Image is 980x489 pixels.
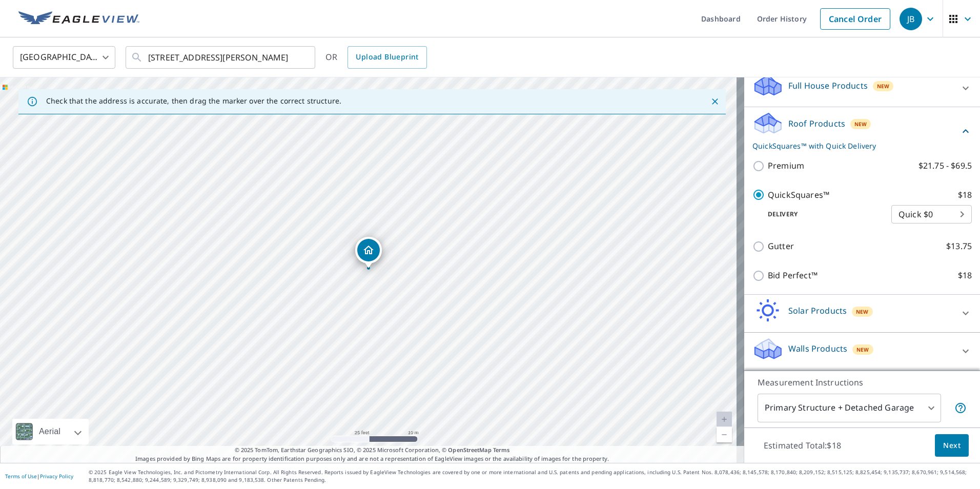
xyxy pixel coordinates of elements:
button: Close [708,95,722,108]
div: [GEOGRAPHIC_DATA] [13,43,115,72]
a: Cancel Order [820,8,890,30]
a: Current Level 20, Zoom Out [717,427,732,442]
p: Full House Products [788,79,868,92]
p: $18 [958,269,972,282]
div: Roof ProductsNewQuickSquares™ with Quick Delivery [752,111,972,151]
p: Gutter [768,240,794,253]
div: JB [900,8,922,30]
span: New [856,308,869,316]
p: Delivery [752,210,891,219]
span: Upload Blueprint [356,51,418,64]
p: Walls Products [788,342,847,355]
p: QuickSquares™ [768,189,829,201]
a: OpenStreetMap [448,446,491,454]
p: $21.75 - $69.5 [918,159,972,172]
a: Upload Blueprint [348,46,426,69]
p: $18 [958,189,972,201]
a: Terms of Use [5,473,37,480]
div: Solar ProductsNew [752,299,972,328]
p: Measurement Instructions [758,376,967,389]
input: Search by address or latitude-longitude [148,43,294,72]
div: Primary Structure + Detached Garage [758,394,941,422]
span: New [877,82,890,90]
img: EV Logo [18,11,139,27]
div: Full House ProductsNew [752,73,972,103]
p: Premium [768,159,804,172]
span: Your report will include the primary structure and a detached garage if one exists. [954,402,967,414]
button: Next [935,434,969,457]
a: Privacy Policy [40,473,73,480]
p: Bid Perfect™ [768,269,818,282]
p: Roof Products [788,117,845,130]
span: New [856,345,869,354]
p: © 2025 Eagle View Technologies, Inc. and Pictometry International Corp. All Rights Reserved. Repo... [89,468,975,484]
p: Check that the address is accurate, then drag the marker over the correct structure. [46,96,341,106]
span: © 2025 TomTom, Earthstar Geographics SIO, © 2025 Microsoft Corporation, © [235,446,510,455]
a: Current Level 20, Zoom In Disabled [717,412,732,427]
span: New [854,120,867,128]
div: Walls ProductsNew [752,337,972,366]
p: | [5,473,73,479]
p: QuickSquares™ with Quick Delivery [752,140,959,151]
a: Terms [493,446,510,454]
div: OR [325,46,427,69]
div: Aerial [36,419,64,444]
p: $13.75 [946,240,972,253]
p: Estimated Total: $18 [756,434,849,457]
p: Solar Products [788,304,847,317]
span: Next [943,439,961,452]
div: Quick $0 [891,200,972,229]
div: Dropped pin, building 1, Residential property, 4870 Dorrance Loop NE Salem, OR 97305 [355,237,382,269]
div: Aerial [12,419,89,444]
